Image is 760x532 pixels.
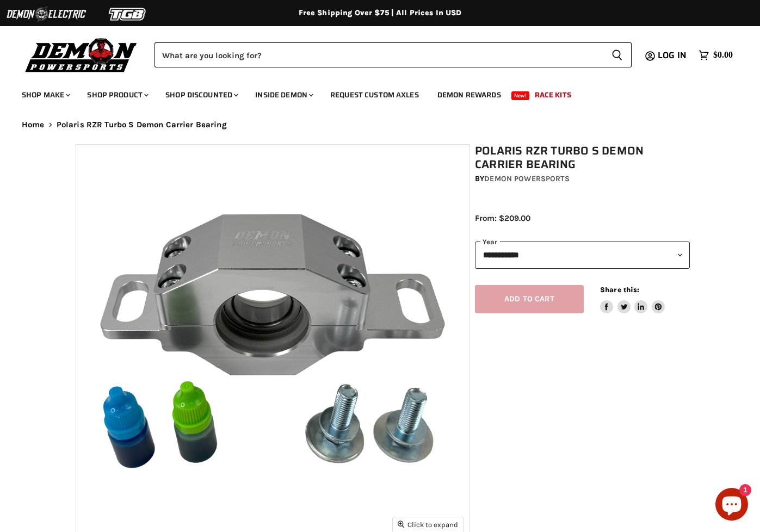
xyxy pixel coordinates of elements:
[484,174,569,183] a: Demon Powersports
[14,84,77,106] a: Shop Make
[247,84,320,106] a: Inside Demon
[653,51,693,60] a: Log in
[398,521,458,529] span: Click to expand
[155,42,603,67] input: Search
[87,4,169,24] img: TGB Logo 2
[475,242,690,268] select: year
[603,42,632,67] button: Search
[22,35,141,74] img: Demon Powersports
[155,42,632,67] form: Product
[157,84,245,106] a: Shop Discounted
[658,48,687,62] span: Log in
[475,213,530,223] span: From: $209.00
[322,84,427,106] a: Request Custom Axles
[475,144,690,171] h1: Polaris RZR Turbo S Demon Carrier Bearing
[14,79,730,106] ul: Main menu
[712,488,751,523] inbox-online-store-chat: Shopify online store chat
[511,91,530,100] span: New!
[527,84,579,106] a: Race Kits
[600,286,639,294] span: Share this:
[57,120,227,129] span: Polaris RZR Turbo S Demon Carrier Bearing
[79,84,155,106] a: Shop Product
[429,84,509,106] a: Demon Rewards
[713,50,733,60] span: $0.00
[393,517,464,532] button: Click to expand
[475,173,690,185] div: by
[5,4,87,24] img: Demon Electric Logo 2
[22,120,45,129] a: Home
[693,47,738,63] a: $0.00
[600,285,665,314] aside: Share this:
